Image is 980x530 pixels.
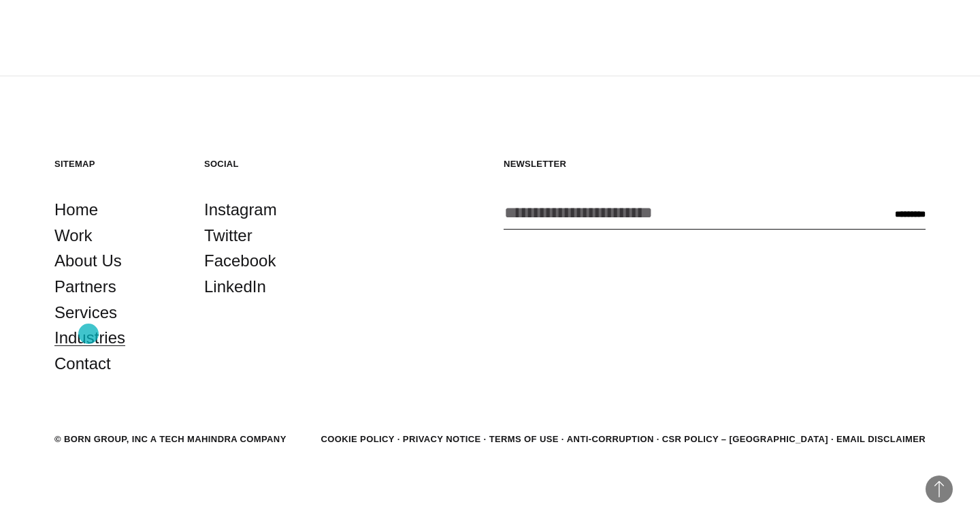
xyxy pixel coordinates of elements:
[204,223,252,249] a: Twitter
[54,300,117,326] a: Services
[567,434,654,444] a: Anti-Corruption
[204,158,327,170] h5: Social
[321,434,394,444] a: Cookie Policy
[204,197,277,223] a: Instagram
[403,434,481,444] a: Privacy Notice
[54,351,111,377] a: Contact
[54,433,287,446] div: © BORN GROUP, INC A Tech Mahindra Company
[204,274,266,300] a: LinkedIn
[54,325,125,351] a: Industries
[836,434,926,444] a: Email Disclaimer
[54,223,93,249] a: Work
[54,158,177,170] h5: Sitemap
[54,274,116,300] a: Partners
[54,248,122,274] a: About Us
[926,476,953,503] button: Back to Top
[204,248,276,274] a: Facebook
[54,197,98,223] a: Home
[504,158,926,170] h5: Newsletter
[662,434,828,444] a: CSR POLICY – [GEOGRAPHIC_DATA]
[489,434,559,444] a: Terms of Use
